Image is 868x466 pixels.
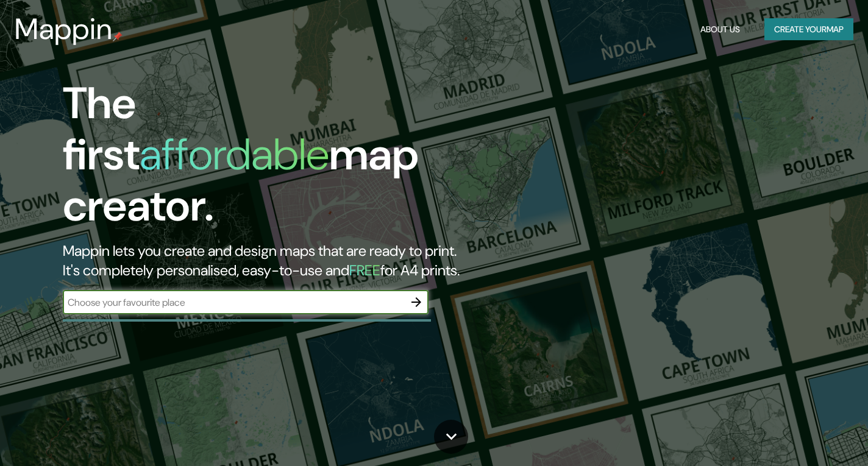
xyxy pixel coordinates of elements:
button: Create yourmap [764,18,853,41]
h2: Mappin lets you create and design maps that are ready to print. It's completely personalised, eas... [63,241,497,280]
h1: affordable [140,126,329,183]
img: mappin-pin [113,32,123,41]
h1: The first map creator. [63,78,497,241]
h5: FREE [349,261,380,280]
button: About Us [695,18,745,41]
input: Choose your favourite place [63,295,404,309]
h3: Mappin [15,12,113,46]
